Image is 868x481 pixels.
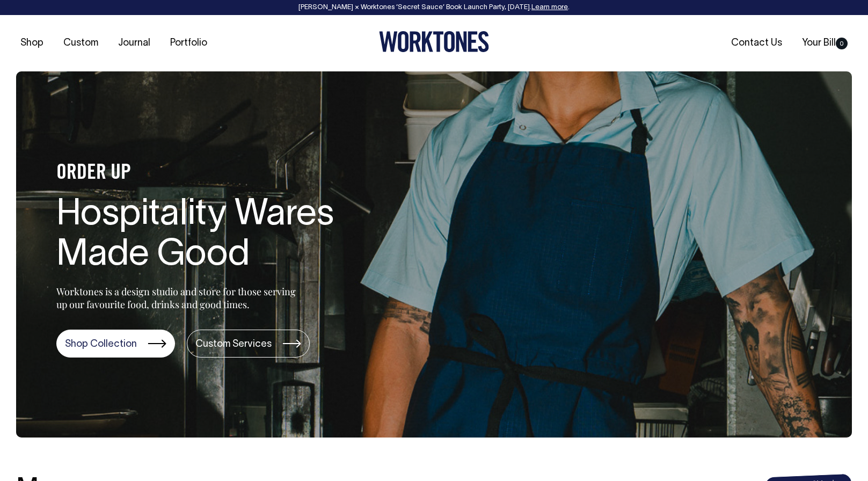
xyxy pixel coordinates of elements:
[531,4,568,11] a: Learn more
[16,34,48,52] a: Shop
[11,4,857,11] div: [PERSON_NAME] × Worktones ‘Secret Sauce’ Book Launch Party, [DATE]. .
[56,285,301,311] p: Worktones is a design studio and store for those serving up our favourite food, drinks and good t...
[798,34,852,52] a: Your Bill0
[166,34,211,52] a: Portfolio
[56,330,175,358] a: Shop Collection
[59,34,103,52] a: Custom
[56,195,400,276] h1: Hospitality Wares Made Good
[56,162,400,185] h4: ORDER UP
[187,330,310,358] a: Custom Services
[114,34,155,52] a: Journal
[836,38,848,49] span: 0
[727,34,786,52] a: Contact Us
